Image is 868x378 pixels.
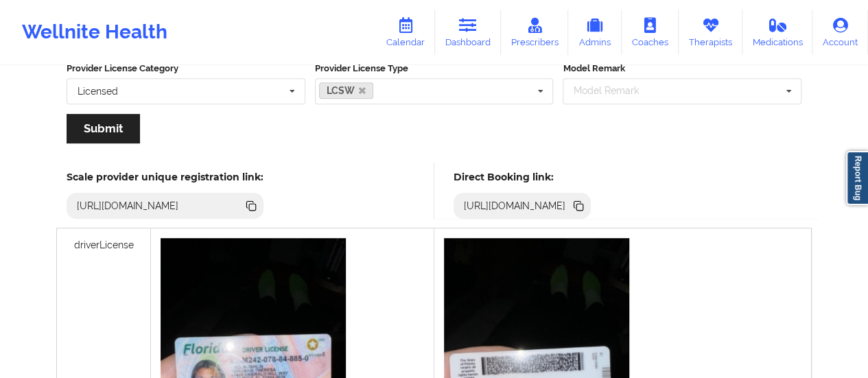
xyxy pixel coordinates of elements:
a: Report Bug [846,151,868,205]
a: LCSW [319,82,374,99]
a: Admins [568,10,622,55]
div: [URL][DOMAIN_NAME] [71,199,185,213]
a: Dashboard [435,10,501,55]
div: Licensed [78,86,118,96]
div: Model Remark [570,83,658,99]
a: Prescribers [501,10,569,55]
a: Account [812,10,868,55]
label: Model Remark [563,62,801,75]
button: Submit [67,114,140,143]
label: Provider License Category [67,62,305,75]
a: Therapists [679,10,742,55]
h5: Direct Booking link: [454,171,591,183]
h5: Scale provider unique registration link: [67,171,263,183]
div: [URL][DOMAIN_NAME] [458,199,572,213]
a: Calendar [376,10,435,55]
label: Provider License Type [315,62,554,75]
a: Medications [742,10,813,55]
a: Coaches [622,10,679,55]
